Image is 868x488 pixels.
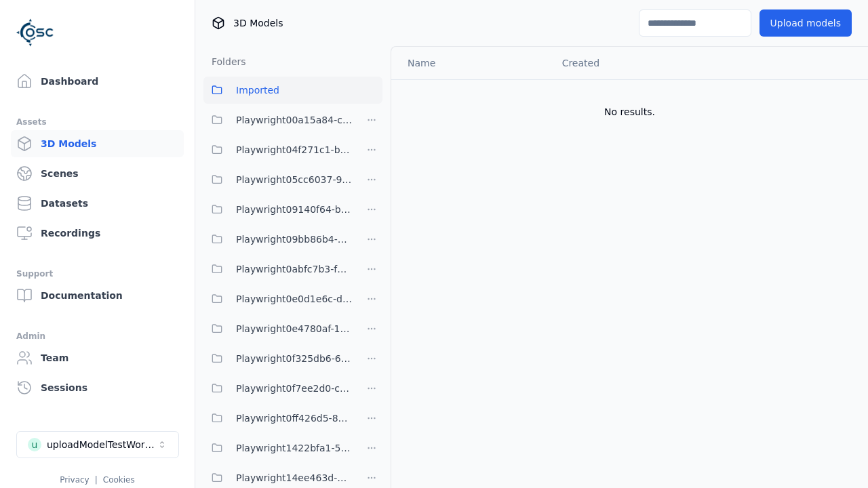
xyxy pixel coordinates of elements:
[11,220,184,247] a: Recordings
[236,112,353,128] span: Playwright00a15a84-c398-4ef4-9da8-38c036397b1e
[203,196,353,223] button: Playwright09140f64-bfed-4894-9ae1-f5b1e6c36039
[236,470,353,486] span: Playwright14ee463d-7a4b-460f-bf6c-ea7fafeecbb0
[203,345,353,372] button: Playwright0f325db6-6c4b-4947-9a8f-f4487adedf2c
[236,201,353,218] span: Playwright09140f64-bfed-4894-9ae1-f5b1e6c36039
[203,434,353,462] button: Playwright1422bfa1-5065-45c6-98b3-ab75e32174d7
[95,475,98,485] span: |
[11,282,184,309] a: Documentation
[203,55,246,68] h3: Folders
[203,136,353,163] button: Playwright04f271c1-b936-458c-b5f6-36ca6337f11a
[16,114,178,130] div: Assets
[236,142,353,158] span: Playwright04f271c1-b936-458c-b5f6-36ca6337f11a
[203,106,353,134] button: Playwright00a15a84-c398-4ef4-9da8-38c036397b1e
[236,291,353,307] span: Playwright0e0d1e6c-db5a-4244-b424-632341d2c1b4
[203,166,353,193] button: Playwright05cc6037-9b74-4704-86c6-3ffabbdece83
[16,328,178,344] div: Admin
[11,374,184,401] a: Sessions
[551,47,715,79] th: Created
[236,171,353,188] span: Playwright05cc6037-9b74-4704-86c6-3ffabbdece83
[236,440,353,456] span: Playwright1422bfa1-5065-45c6-98b3-ab75e32174d7
[103,475,135,485] a: Cookies
[236,410,353,426] span: Playwright0ff426d5-887e-47ce-9e83-c6f549f6a63f
[759,9,852,37] button: Upload models
[28,438,41,451] div: u
[203,226,353,253] button: Playwright09bb86b4-7f88-4a8f-8ea8-a4c9412c995e
[236,231,353,247] span: Playwright09bb86b4-7f88-4a8f-8ea8-a4c9412c995e
[236,82,279,98] span: Imported
[16,14,54,52] img: Logo
[11,160,184,187] a: Scenes
[203,375,353,402] button: Playwright0f7ee2d0-cebf-4840-a756-5a7a26222786
[11,68,184,95] a: Dashboard
[203,285,353,312] button: Playwright0e0d1e6c-db5a-4244-b424-632341d2c1b4
[11,190,184,217] a: Datasets
[236,380,353,396] span: Playwright0f7ee2d0-cebf-4840-a756-5a7a26222786
[203,256,353,283] button: Playwright0abfc7b3-fdbd-438a-9097-bdc709c88d01
[236,350,353,367] span: Playwright0f325db6-6c4b-4947-9a8f-f4487adedf2c
[236,261,353,277] span: Playwright0abfc7b3-fdbd-438a-9097-bdc709c88d01
[233,16,283,30] span: 3D Models
[60,475,89,485] a: Privacy
[203,315,353,342] button: Playwright0e4780af-1c2a-492e-901c-6880da17528a
[47,438,157,451] div: uploadModelTestWorkspace
[11,344,184,371] a: Team
[203,405,353,432] button: Playwright0ff426d5-887e-47ce-9e83-c6f549f6a63f
[391,79,868,144] td: No results.
[391,47,551,79] th: Name
[203,77,382,104] button: Imported
[11,130,184,157] a: 3D Models
[236,321,353,337] span: Playwright0e4780af-1c2a-492e-901c-6880da17528a
[16,431,179,458] button: Select a workspace
[16,266,178,282] div: Support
